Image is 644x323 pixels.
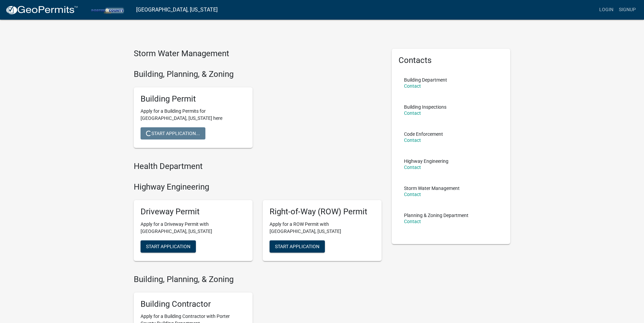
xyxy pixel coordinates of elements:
[616,3,639,16] a: Signup
[404,110,421,116] a: Contact
[399,56,504,65] h5: Contacts
[141,240,196,253] button: Start Application
[404,186,460,191] p: Storm Water Management
[270,240,325,253] button: Start Application
[404,105,446,109] p: Building Inspections
[270,221,375,235] p: Apply for a ROW Permit with [GEOGRAPHIC_DATA], [US_STATE]
[134,69,382,79] h4: Building, Planning, & Zoning
[134,49,382,59] h4: Storm Water Management
[134,161,382,171] h4: Health Department
[404,78,447,82] p: Building Department
[84,5,131,14] img: Porter County, Indiana
[141,127,205,139] button: Start Application...
[270,207,375,217] h5: Right-of-Way (ROW) Permit
[275,243,319,249] span: Start Application
[404,165,421,170] a: Contact
[141,221,246,235] p: Apply for a Driveway Permit with [GEOGRAPHIC_DATA], [US_STATE]
[404,132,443,136] p: Code Enforcement
[141,207,246,217] h5: Driveway Permit
[404,219,421,224] a: Contact
[134,275,382,284] h4: Building, Planning, & Zoning
[404,83,421,89] a: Contact
[404,213,468,218] p: Planning & Zoning Department
[404,159,448,164] p: Highway Engineering
[136,4,218,16] a: [GEOGRAPHIC_DATA], [US_STATE]
[146,243,190,249] span: Start Application
[141,108,246,122] p: Apply for a Building Permits for [GEOGRAPHIC_DATA], [US_STATE] here
[404,192,421,197] a: Contact
[141,94,246,104] h5: Building Permit
[134,182,382,192] h4: Highway Engineering
[596,3,616,16] a: Login
[404,137,421,143] a: Contact
[146,131,200,136] span: Start Application...
[141,299,246,309] h5: Building Contractor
